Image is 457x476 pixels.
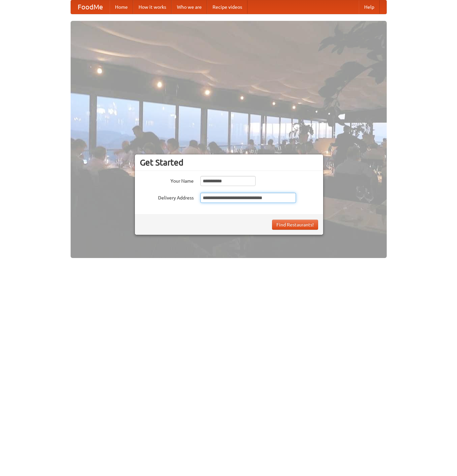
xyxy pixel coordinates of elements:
a: FoodMe [71,0,110,14]
button: Find Restaurants! [272,220,318,230]
label: Delivery Address [140,193,194,201]
a: Home [110,0,133,14]
a: Help [359,0,380,14]
a: Recipe videos [207,0,247,14]
a: Who we are [172,0,207,14]
h3: Get Started [140,157,318,168]
a: How it works [133,0,172,14]
label: Your Name [140,176,194,184]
